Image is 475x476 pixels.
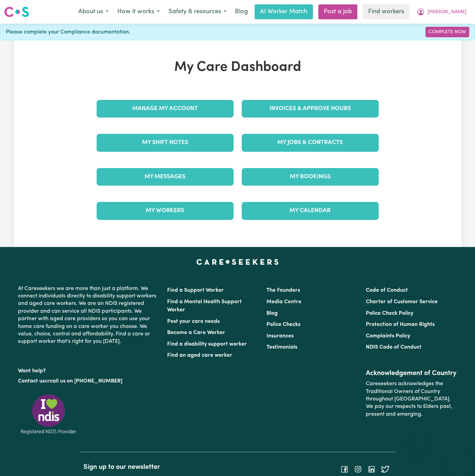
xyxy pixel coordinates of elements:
button: My Account [412,5,471,19]
a: My Jobs & Contracts [242,134,379,151]
a: Follow Careseekers on LinkedIn [368,466,376,472]
iframe: Close message [412,433,425,446]
a: Post your care needs [167,319,220,324]
a: Careseekers home page [196,259,279,265]
button: Safety & resources [164,5,231,19]
a: Find a Support Worker [167,288,224,293]
h2: Sign up to our newsletter [83,463,234,471]
a: Police Check Policy [366,311,413,316]
a: Invoices & Approve Hours [242,100,379,118]
iframe: Button to launch messaging window [448,449,470,471]
a: AI Worker Match [255,4,313,19]
a: Follow Careseekers on Facebook [340,466,349,472]
h2: Acknowledgement of Country [366,369,457,377]
a: call us on [PHONE_NUMBER] [50,378,122,384]
a: The Founders [266,288,300,293]
img: Careseekers logo [4,6,29,18]
a: Complete Now [425,27,469,37]
a: Manage My Account [97,100,234,118]
a: Complaints Policy [366,333,410,339]
a: Testimonials [266,345,297,350]
a: Careseekers logo [4,4,29,20]
a: My Bookings [242,168,379,186]
a: Become a Care Worker [167,330,225,335]
a: Code of Conduct [366,288,408,293]
p: or [18,375,159,388]
a: Charter of Customer Service [366,299,438,305]
a: NDIS Code of Conduct [366,345,421,350]
a: Find a Mental Health Support Worker [167,299,242,313]
a: Post a job [318,4,357,19]
p: At Careseekers we are more than just a platform. We connect individuals directly to disability su... [18,282,159,348]
a: Blog [231,4,252,19]
h1: My Care Dashboard [93,59,383,76]
img: Registered NDIS provider [18,393,79,435]
a: Find a disability support worker [167,342,247,347]
a: Follow Careseekers on Instagram [354,466,362,472]
a: My Messages [97,168,234,186]
a: Police Checks [266,322,300,327]
a: Find an aged care worker [167,353,232,358]
button: About us [74,5,113,19]
button: How it works [113,5,164,19]
a: My Workers [97,202,234,220]
a: Insurances [266,333,294,339]
p: Careseekers acknowledges the Traditional Owners of Country throughout [GEOGRAPHIC_DATA]. We pay o... [366,377,457,421]
a: My Shift Notes [97,134,234,151]
a: Contact us [18,378,45,384]
span: Please complete your Compliance documentation. [6,28,130,36]
a: Media Centre [266,299,301,305]
a: Follow Careseekers on Twitter [381,466,389,472]
span: [PERSON_NAME] [428,8,467,16]
a: My Calendar [242,202,379,220]
p: Want help? [18,365,159,375]
a: Blog [266,311,278,316]
a: Protection of Human Rights [366,322,435,327]
a: Find workers [363,4,410,19]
